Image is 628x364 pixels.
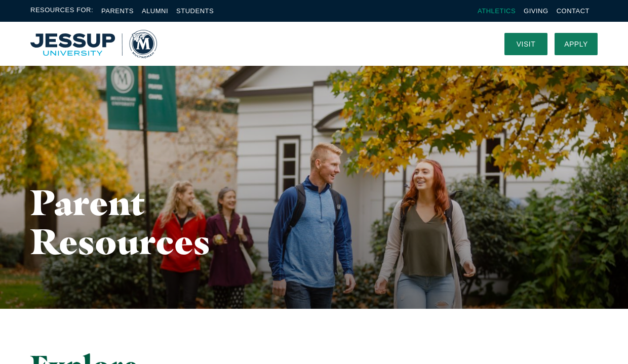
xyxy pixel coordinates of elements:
[557,7,590,15] a: Contact
[504,33,547,55] a: Visit
[142,7,168,15] a: Alumni
[30,5,93,17] span: Resources For:
[176,7,214,15] a: Students
[555,33,598,55] a: Apply
[30,30,157,58] img: Multnomah University Logo
[30,30,157,58] a: Home
[101,7,134,15] a: Parents
[524,7,548,15] a: Giving
[30,183,255,261] h1: Parent Resources
[478,7,516,15] a: Athletics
